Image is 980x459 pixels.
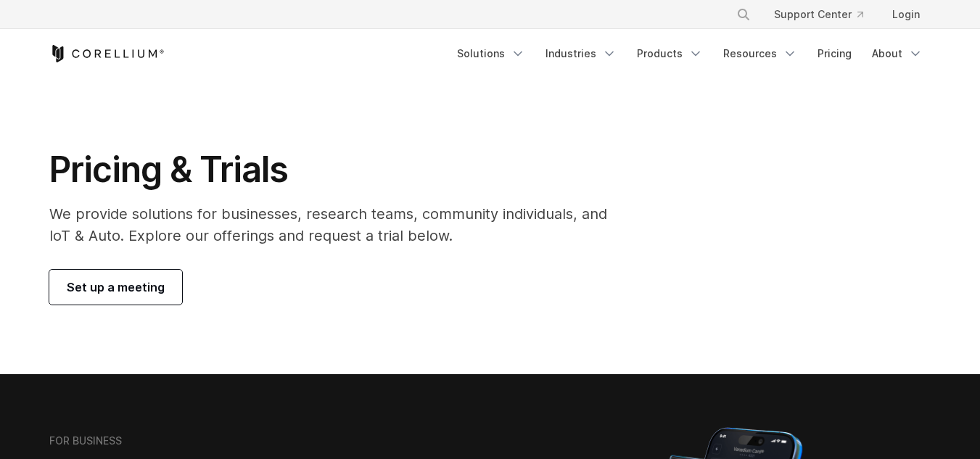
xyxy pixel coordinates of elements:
[628,41,712,67] a: Products
[49,203,627,247] p: We provide solutions for businesses, research teams, community individuals, and IoT & Auto. Explo...
[537,41,625,67] a: Industries
[809,41,860,67] a: Pricing
[715,41,806,67] a: Resources
[49,148,627,191] h1: Pricing & Trials
[67,278,165,296] span: Set up a meeting
[49,434,122,447] h6: FOR BUSINESS
[719,1,931,28] div: Navigation Menu
[448,41,931,67] div: Navigation Menu
[863,41,931,67] a: About
[730,1,757,28] button: Search
[762,1,875,28] a: Support Center
[49,270,182,305] a: Set up a meeting
[881,1,931,28] a: Login
[448,41,534,67] a: Solutions
[49,45,165,62] a: Corellium Home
